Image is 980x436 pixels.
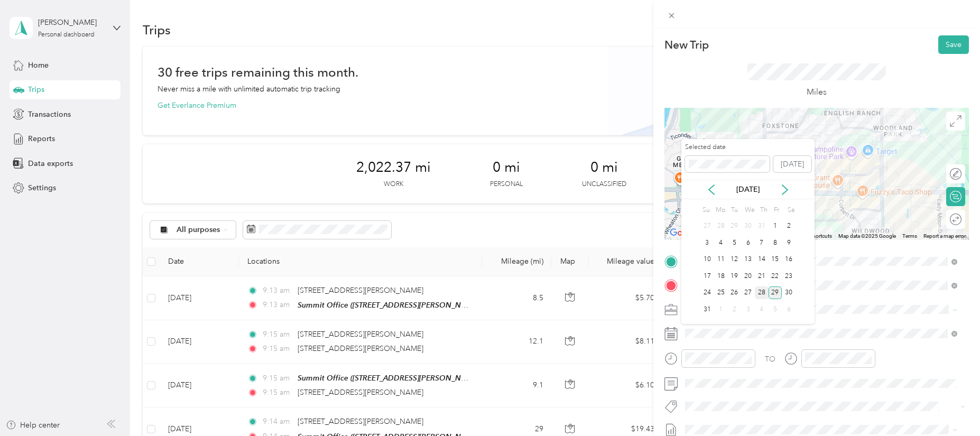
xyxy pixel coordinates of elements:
[714,220,728,233] div: 28
[755,286,769,300] div: 28
[769,253,782,266] div: 15
[700,220,714,233] div: 27
[755,236,769,249] div: 7
[700,286,714,300] div: 24
[755,220,769,233] div: 31
[714,203,726,218] div: Mo
[769,303,782,316] div: 5
[782,303,796,316] div: 6
[741,220,755,233] div: 30
[664,38,709,52] p: New Trip
[782,236,796,249] div: 9
[700,203,710,218] div: Su
[759,203,769,218] div: Th
[807,86,827,99] p: Miles
[773,156,811,173] button: [DATE]
[755,303,769,316] div: 4
[741,303,755,316] div: 3
[714,303,728,316] div: 1
[741,236,755,249] div: 6
[727,270,741,283] div: 19
[782,286,796,300] div: 30
[714,270,728,283] div: 18
[838,233,896,239] span: Map data ©2025 Google
[729,203,739,218] div: Tu
[769,286,782,300] div: 29
[700,253,714,266] div: 10
[714,236,728,249] div: 4
[772,203,782,218] div: Fr
[714,286,728,300] div: 25
[782,253,796,266] div: 16
[726,184,770,195] p: [DATE]
[727,236,741,249] div: 5
[667,226,702,240] img: Google
[769,236,782,249] div: 8
[782,220,796,233] div: 2
[667,226,702,240] a: Open this area in Google Maps (opens a new window)
[727,286,741,300] div: 26
[727,253,741,266] div: 12
[743,203,755,218] div: We
[938,35,969,54] button: Save
[727,303,741,316] div: 2
[921,377,980,436] iframe: Everlance-gr Chat Button Frame
[741,286,755,300] div: 27
[765,354,775,365] div: TO
[769,220,782,233] div: 1
[700,270,714,283] div: 17
[923,233,966,239] a: Report a map error
[741,253,755,266] div: 13
[902,233,917,239] a: Terms (opens in new tab)
[685,143,770,152] label: Selected date
[727,220,741,233] div: 29
[785,203,796,218] div: Sa
[769,270,782,283] div: 22
[741,270,755,283] div: 20
[700,303,714,316] div: 31
[782,270,796,283] div: 23
[755,253,769,266] div: 14
[714,253,728,266] div: 11
[755,270,769,283] div: 21
[700,236,714,249] div: 3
